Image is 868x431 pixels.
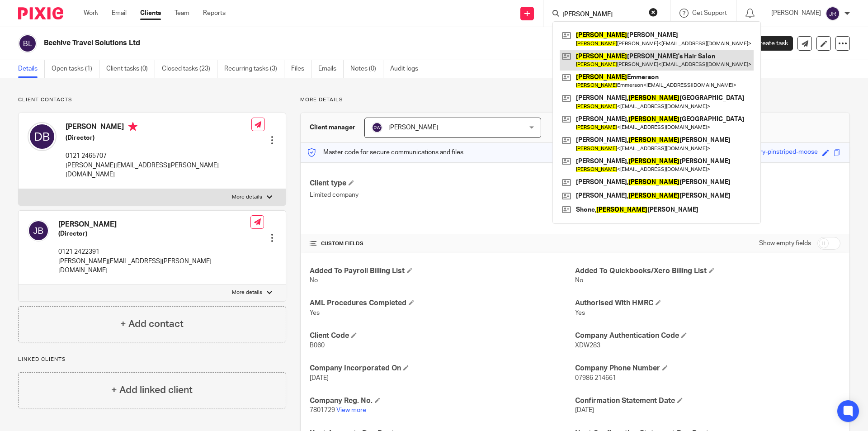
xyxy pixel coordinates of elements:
span: [PERSON_NAME] [388,124,438,131]
h4: Authorised With HMRC [575,298,840,308]
h5: (Director) [58,229,250,238]
a: Reports [203,9,226,18]
a: Emails [318,60,344,78]
img: Pixie [18,7,63,19]
p: More details [232,289,262,296]
a: Closed tasks (23) [162,60,217,78]
p: 0121 2422391 [58,247,250,256]
a: Team [175,9,189,18]
h5: (Director) [66,133,251,142]
label: Show empty fields [759,239,811,248]
h4: CUSTOM FIELDS [310,240,575,247]
h4: Client type [310,179,575,188]
h4: Company Incorporated On [310,364,575,373]
span: Yes [310,310,320,316]
a: Files [291,60,311,78]
a: Create task [741,36,793,51]
p: More details [300,96,850,104]
span: No [575,277,583,284]
h4: Added To Quickbooks/Xero Billing List [575,266,840,276]
img: svg%3E [826,6,840,21]
div: sugarfilled-ivory-pinstriped-moose [720,147,818,158]
p: Linked clients [18,356,286,363]
a: Clients [140,9,161,18]
p: [PERSON_NAME][EMAIL_ADDRESS][PERSON_NAME][DOMAIN_NAME] [58,257,250,275]
h4: [PERSON_NAME] [66,122,251,133]
span: B060 [310,342,325,349]
button: Clear [649,8,658,17]
h2: Beehive Travel Solutions Ltd [44,38,590,48]
p: More details [232,194,262,201]
p: 0121 2465707 [66,152,251,161]
i: Primary [128,122,137,131]
span: [DATE] [575,407,594,413]
img: svg%3E [28,122,57,151]
p: Master code for secure communications and files [307,148,463,157]
span: XDW283 [575,342,600,349]
img: svg%3E [372,122,382,133]
a: Work [84,9,98,18]
a: Client tasks (0) [106,60,155,78]
h4: Confirmation Statement Date [575,396,840,406]
img: svg%3E [18,34,37,53]
a: Email [112,9,127,18]
a: Audit logs [390,60,425,78]
p: [PERSON_NAME] [771,9,821,18]
h3: Client manager [310,123,355,132]
h4: + Add linked client [111,383,193,397]
a: Open tasks (1) [52,60,99,78]
span: Get Support [692,10,727,16]
span: 07986 214661 [575,375,616,381]
span: [DATE] [310,375,329,381]
p: [PERSON_NAME][EMAIL_ADDRESS][PERSON_NAME][DOMAIN_NAME] [66,161,251,180]
span: Yes [575,310,585,316]
h4: Company Reg. No. [310,396,575,406]
h4: AML Procedures Completed [310,298,575,308]
a: Recurring tasks (3) [224,60,284,78]
p: Limited company [310,190,575,199]
h4: + Add contact [120,317,184,331]
input: Search [561,11,643,19]
h4: [PERSON_NAME] [58,220,250,229]
a: View more [336,407,366,413]
h4: Company Phone Number [575,364,840,373]
h4: Client Code [310,331,575,341]
img: svg%3E [28,220,49,242]
a: Notes (0) [350,60,383,78]
span: 7801729 [310,407,335,413]
p: Client contacts [18,96,286,104]
span: No [310,277,318,284]
a: Details [18,60,45,78]
h4: Added To Payroll Billing List [310,266,575,276]
h4: Company Authentication Code [575,331,840,341]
